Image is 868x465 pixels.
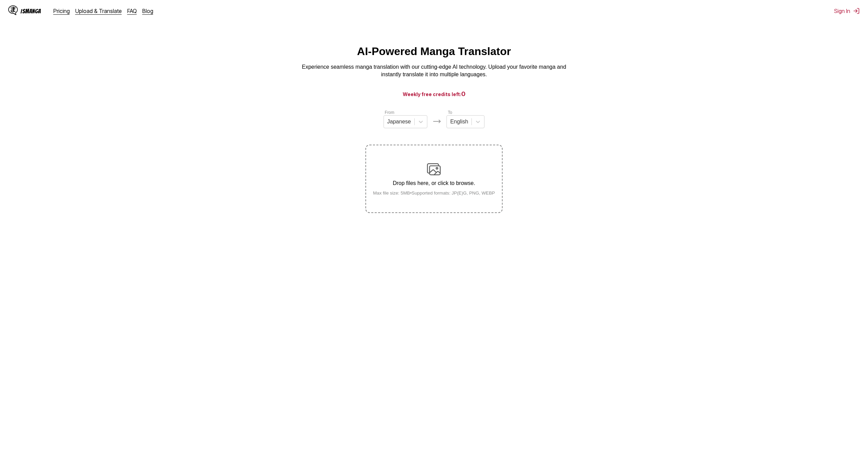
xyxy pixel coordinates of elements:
[75,8,122,14] a: Upload & Translate
[461,90,466,97] span: 0
[142,8,153,14] a: Blog
[8,5,18,15] img: IsManga Logo
[297,63,571,79] p: Experience seamless manga translation with our cutting-edge AI technology. Upload your favorite m...
[433,117,441,125] img: Languages icon
[385,110,394,115] label: From
[127,8,137,14] a: FAQ
[357,45,511,58] h1: AI-Powered Manga Translator
[8,5,53,16] a: IsManga LogoIsManga
[853,8,860,14] img: Sign out
[367,180,501,186] p: Drop files here, or click to browse.
[834,8,860,14] button: Sign In
[16,90,852,98] h3: Weekly free credits left:
[53,8,70,14] a: Pricing
[367,190,501,196] small: Max file size: 5MB • Supported formats: JP(E)G, PNG, WEBP
[21,8,41,14] div: IsManga
[448,110,452,115] label: To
